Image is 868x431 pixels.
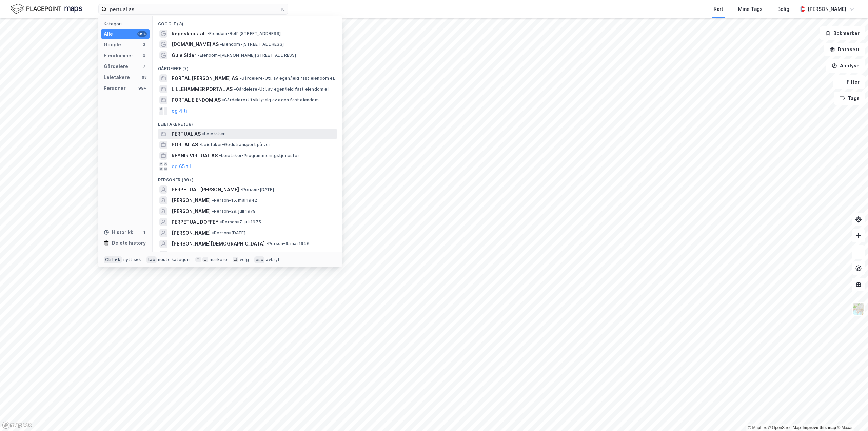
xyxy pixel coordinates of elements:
div: Gårdeiere [104,62,128,71]
span: Leietaker • Programmeringstjenester [219,153,299,158]
span: • [207,31,209,36]
div: Eiendommer [104,52,133,60]
button: Analyse [826,59,865,73]
div: Kategori [104,21,150,26]
div: nytt søk [123,257,141,262]
span: • [222,97,224,102]
span: Person • [DATE] [212,230,245,236]
span: PORTAL [PERSON_NAME] AS [172,74,238,82]
span: Gårdeiere • Utl. av egen/leid fast eiendom el. [234,86,330,92]
span: • [198,53,200,58]
span: Eiendom • Rolf [STREET_ADDRESS] [207,31,281,36]
span: PERPETUAL [PERSON_NAME] [172,185,239,194]
div: avbryt [266,257,280,262]
span: PERPETUAL DOFFEY [172,218,219,226]
div: esc [254,256,265,263]
img: Z [852,302,865,315]
button: Filter [833,75,865,89]
span: Gule Sider [172,51,196,59]
div: 99+ [137,31,147,37]
div: Mine Tags [738,5,763,13]
div: velg [240,257,249,262]
div: tab [146,256,157,263]
div: markere [210,257,227,262]
button: Bokmerker [820,26,865,40]
div: 7 [141,64,147,69]
span: Regnskapstall [172,30,206,38]
span: Leietaker • Godstransport på vei [199,142,270,148]
span: Person • 9. mai 1946 [266,241,310,247]
span: • [199,142,201,147]
span: Leietaker [202,131,225,137]
span: • [202,131,204,136]
div: neste kategori [158,257,190,262]
span: • [212,209,214,214]
div: Historikk [104,228,133,236]
span: Eiendom • [PERSON_NAME][STREET_ADDRESS] [198,53,296,58]
div: Leietakere (68) [153,116,342,129]
span: [PERSON_NAME] [172,196,211,204]
span: [PERSON_NAME] [172,251,211,259]
span: Gårdeiere • Utl. av egen/leid fast eiendom el. [239,76,335,81]
span: • [212,198,214,203]
span: • [212,230,214,235]
span: PORTAL AS [172,141,198,149]
span: • [219,153,221,158]
a: Improve this map [803,425,836,430]
div: Gårdeiere (7) [153,61,342,73]
div: Ctrl + k [104,256,122,263]
span: • [239,76,241,81]
img: logo.f888ab2527a4732fd821a326f86c7f29.svg [11,3,82,15]
div: 99+ [137,85,147,91]
span: LILLEHAMMER PORTAL AS [172,85,233,93]
span: • [240,187,242,192]
span: [PERSON_NAME] [172,229,211,237]
span: • [266,241,268,246]
div: 3 [141,42,147,47]
input: Søk på adresse, matrikkel, gårdeiere, leietakere eller personer [107,4,280,14]
span: • [220,219,222,224]
span: [PERSON_NAME] [172,207,211,215]
span: Person • 7. juli 1975 [220,219,261,225]
a: Mapbox [748,425,767,430]
a: OpenStreetMap [768,425,801,430]
div: Personer (99+) [153,172,342,184]
div: Personer [104,84,126,92]
span: Eiendom • [STREET_ADDRESS] [220,42,284,47]
div: 0 [141,53,147,58]
div: Google (3) [153,16,342,28]
div: Bolig [777,5,789,13]
button: og 65 til [172,162,191,171]
div: 68 [141,75,147,80]
span: PORTAL EIENDOM AS [172,96,221,104]
div: 1 [141,230,147,235]
span: Person • [DATE] [240,187,274,192]
div: Alle [104,30,113,38]
span: • [234,86,236,92]
span: [DOMAIN_NAME] AS [172,40,219,48]
span: • [220,42,222,47]
span: Person • 15. mai 1942 [212,198,257,203]
a: Mapbox homepage [2,421,32,429]
span: REYNIR VIRTUAL AS [172,152,218,160]
iframe: Chat Widget [834,398,868,431]
div: Google [104,41,121,49]
button: og 4 til [172,107,189,115]
div: Kontrollprogram for chat [834,398,868,431]
div: Delete history [112,239,146,247]
span: [PERSON_NAME][DEMOGRAPHIC_DATA] [172,240,265,248]
button: Datasett [824,43,865,56]
span: Gårdeiere • Utvikl./salg av egen fast eiendom [222,97,319,103]
span: PERTUAL AS [172,130,201,138]
div: Kart [714,5,723,13]
div: Leietakere [104,73,130,81]
span: Person • 29. juli 1979 [212,209,256,214]
div: [PERSON_NAME] [808,5,846,13]
button: Tags [834,92,865,105]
